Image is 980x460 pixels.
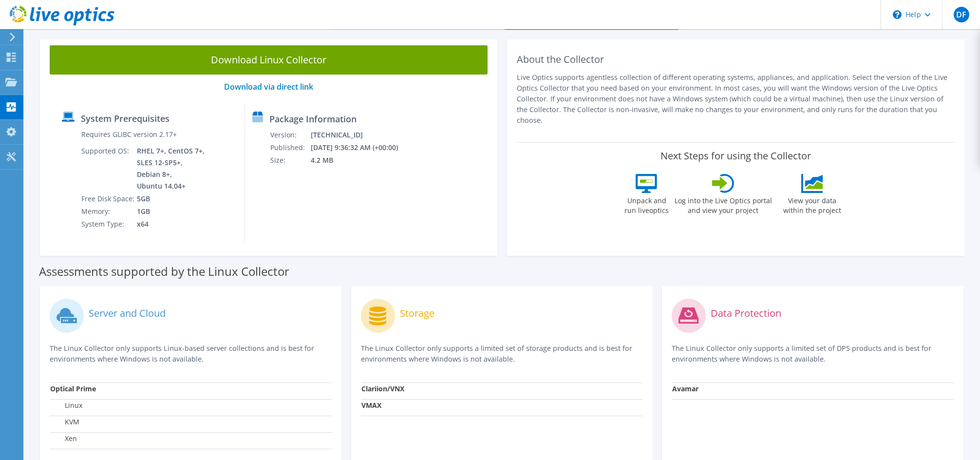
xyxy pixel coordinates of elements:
[400,308,434,318] label: Storage
[50,401,82,410] label: Linux
[81,145,136,192] td: Supported OS:
[954,7,969,22] span: DF
[136,192,207,205] td: 5GB
[81,218,136,230] td: System Type:
[270,141,310,154] td: Published:
[270,129,310,141] td: Version:
[517,54,955,65] h2: About the Collector
[81,130,177,139] label: Requires GLIBC version 2.17+
[39,267,289,276] label: Assessments supported by the Linux Collector
[893,10,902,19] svg: \n
[50,417,79,427] label: KVM
[672,384,698,393] strong: Avamar
[660,150,811,162] label: Next Steps for using the Collector
[50,434,77,443] label: Xen
[89,308,166,318] label: Server and Cloud
[50,45,488,75] a: Download Linux Collector
[50,343,332,364] p: The Linux Collector only supports Linux-based server collections and is best for environments whe...
[711,308,781,318] label: Data Protection
[50,384,96,393] strong: Optical Prime
[224,81,313,92] a: Download via direct link
[269,114,357,124] label: Package Information
[81,192,136,205] td: Free Disk Space:
[361,384,404,393] strong: Clariion/VNX
[136,218,207,230] td: x64
[777,193,848,215] label: View your data within the project
[81,114,170,123] label: System Prerequisites
[136,145,207,192] td: RHEL 7+, CentOS 7+, SLES 12-SP5+, Debian 8+, Ubuntu 14.04+
[310,129,411,141] td: [TECHNICAL_ID]
[517,72,955,126] p: Live Optics supports agentless collection of different operating systems, appliances, and applica...
[136,205,207,218] td: 1GB
[361,401,381,410] strong: VMAX
[672,343,954,364] p: The Linux Collector only supports a limited set of DPS products and is best for environments wher...
[81,205,136,218] td: Memory:
[310,154,411,167] td: 4.2 MB
[361,343,643,364] p: The Linux Collector only supports a limited set of storage products and is best for environments ...
[624,193,669,215] label: Unpack and run liveoptics
[674,193,773,215] label: Log into the Live Optics portal and view your project
[310,141,411,154] td: [DATE] 9:36:32 AM (+00:00)
[270,154,310,167] td: Size:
